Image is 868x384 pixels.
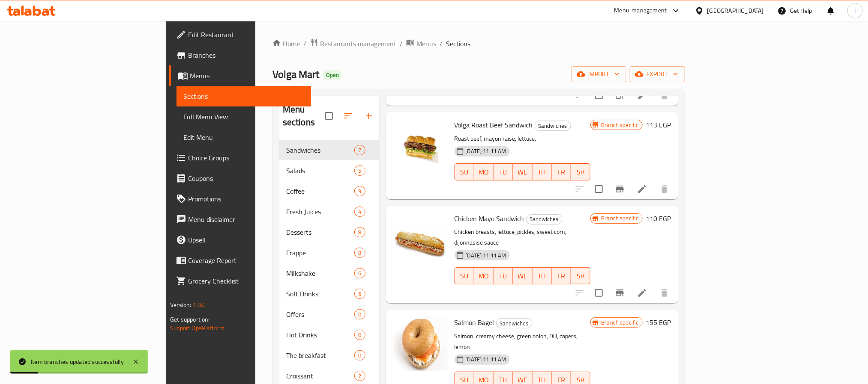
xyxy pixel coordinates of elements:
span: WE [516,270,529,282]
div: Fresh Juices [286,207,355,217]
span: Branch specific [598,319,642,327]
a: Sections [177,86,311,106]
span: [DATE] 11:11 AM [462,251,510,260]
span: Chicken Mayo Sandwich [455,212,524,225]
a: Full Menu View [177,106,311,127]
span: 6 [355,269,365,278]
button: delete [654,179,675,199]
span: 4 [355,208,365,216]
button: WE [513,267,532,284]
a: Upsell [169,230,311,250]
div: items [354,309,365,319]
div: items [354,371,365,381]
div: Menu-management [614,6,667,16]
div: items [354,145,365,155]
button: delete [654,283,675,303]
span: 8 [355,228,365,236]
span: 5 [355,167,365,175]
span: TU [497,270,509,282]
span: 5 [355,290,365,298]
button: WE [513,163,532,180]
div: Sandwiches7 [279,140,379,160]
button: Branch-specific-item [610,85,630,106]
span: Soft Drinks [286,289,355,299]
span: Salmon Bagel [455,316,494,329]
div: Desserts8 [279,222,379,242]
span: Version: [170,299,191,310]
span: Menus [190,71,304,81]
span: Choice Groups [188,153,304,163]
img: Chicken Mayo Sandwich [393,213,448,267]
div: Sandwiches [496,318,533,328]
span: Upsell [188,235,304,245]
span: 2 [355,372,365,380]
button: SA [571,267,590,284]
a: Edit menu item [637,184,647,194]
span: Get support on: [170,314,210,325]
a: Coupons [169,168,311,189]
span: Promotions [188,194,304,204]
div: Salads5 [279,160,379,181]
div: Desserts [286,227,355,237]
span: WE [516,166,529,178]
a: Menu disclaimer [169,209,311,230]
button: FR [552,163,571,180]
span: 7 [355,146,365,154]
a: Edit Restaurant [169,24,311,45]
a: Edit menu item [637,288,647,298]
span: Hot Drinks [286,330,355,340]
span: TH [536,270,548,282]
button: MO [474,267,494,284]
span: The breakfast [286,350,355,360]
button: import [572,66,626,82]
span: MO [478,166,490,178]
div: The breakfast0 [279,345,379,366]
span: 1.0.0 [193,299,206,310]
div: items [354,268,365,278]
span: Full Menu View [183,112,304,122]
span: TU [497,166,509,178]
p: Chicken breasts, lettuce, pickles, sweet corn, dijonnasise sauce [455,227,591,248]
span: Branch specific [598,121,642,129]
a: Menus [406,38,436,49]
button: export [630,66,685,82]
span: Sections [446,38,470,49]
img: Volga Roast Beef Sandwich [393,119,448,174]
button: Branch-specific-item [610,179,630,199]
button: SA [571,163,590,180]
span: Menus [416,38,436,49]
span: SA [575,166,587,178]
span: FR [555,270,568,282]
button: TU [494,267,513,284]
nav: breadcrumb [272,38,685,49]
span: Sandwiches [286,145,355,155]
button: delete [654,85,675,106]
a: Edit Menu [177,127,311,148]
span: Sandwiches [527,214,562,224]
div: items [354,227,365,237]
span: Sandwiches [535,121,571,131]
div: Sandwiches [526,214,563,224]
div: items [354,248,365,258]
li: / [400,38,403,49]
span: Sort sections [338,106,359,126]
h6: 110 EGP [646,213,671,224]
span: 0 [355,310,365,319]
span: Branch specific [598,214,642,222]
button: SU [455,267,474,284]
div: Frappe8 [279,242,379,263]
span: Offers [286,309,355,319]
div: Milkshake6 [279,263,379,284]
a: Choice Groups [169,148,311,168]
span: I [854,6,856,15]
span: Sandwiches [497,319,532,328]
div: Soft Drinks5 [279,284,379,304]
img: Salmon Bagel [393,316,448,371]
div: Salads [286,165,355,176]
a: Promotions [169,189,311,209]
span: Volga Roast Beef Sandwich [455,118,533,131]
a: Menus [169,65,311,86]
